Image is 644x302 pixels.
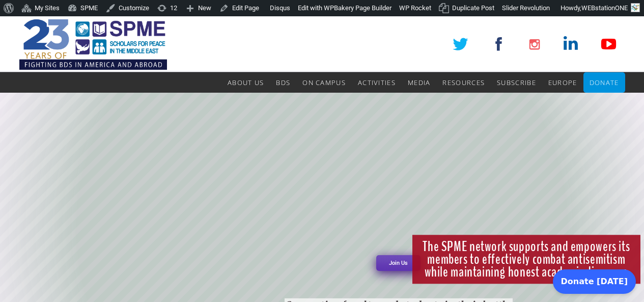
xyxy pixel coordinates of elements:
[581,4,628,12] span: WEBstationONE
[302,78,346,87] span: On Campus
[548,72,577,93] a: Europe
[358,78,396,87] span: Activities
[497,72,536,93] a: Subscribe
[276,72,290,93] a: BDS
[502,4,550,12] span: Slider Revolution
[442,72,485,93] a: Resources
[548,78,577,87] span: Europe
[376,255,421,271] a: Join Us
[228,72,264,93] a: About Us
[19,16,167,72] img: SPME
[276,78,290,87] span: BDS
[412,235,640,284] rs-layer: The SPME network supports and empowers its members to effectively combat antisemitism while maint...
[590,72,619,93] a: Donate
[358,72,396,93] a: Activities
[497,78,536,87] span: Subscribe
[228,78,264,87] span: About Us
[302,72,346,93] a: On Campus
[408,78,431,87] span: Media
[590,78,619,87] span: Donate
[442,78,485,87] span: Resources
[408,72,431,93] a: Media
